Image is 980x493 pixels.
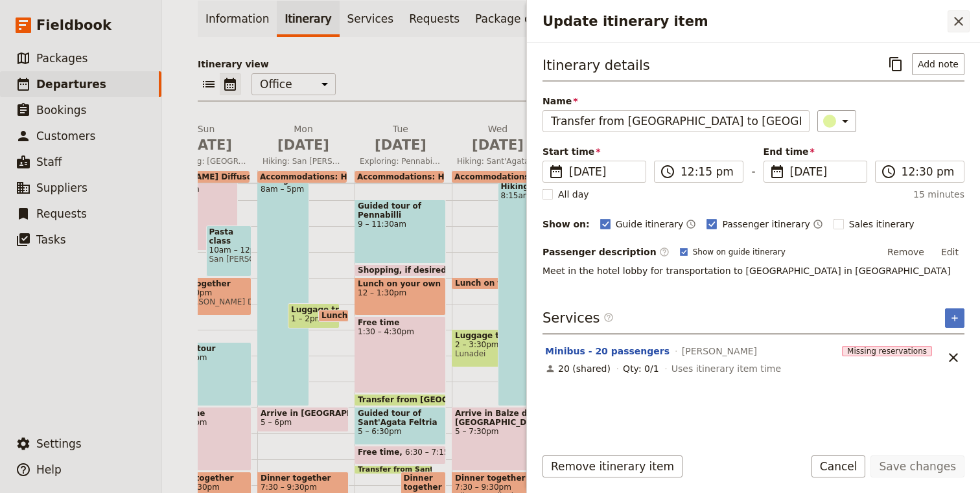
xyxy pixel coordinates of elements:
span: Arrive in Balze di [GEOGRAPHIC_DATA] [455,409,540,427]
span: Staff [36,155,62,168]
div: Accommodations: Albergo Bellavista [452,171,541,183]
span: Missing reservations [842,346,932,356]
div: Free time8 – 11am [160,174,238,251]
span: 7:30 – 9:30pm [455,483,540,492]
button: Add note [912,53,964,75]
a: Looking for Answers? Browse our Help Center for solutions! [19,233,240,270]
div: Profile image for JeffHi [PERSON_NAME], Thanks for your reply. I did end up thinking that was the... [14,172,246,220]
span: Dinner together [455,474,540,483]
span: Help [205,437,226,446]
span: Lunch together [163,279,248,288]
span: End time [764,145,867,158]
span: [DATE] [360,135,441,155]
div: Arrive in Balze di [GEOGRAPHIC_DATA]5 – 7:30pm [452,407,543,471]
span: 9 – 11:30am [358,220,443,229]
h2: Tue [360,122,441,155]
button: Tue [DATE]Exploring: Pennabilli and Sant'Agata Feltria [355,122,452,170]
span: Free time [358,448,405,457]
div: Recent messageProfile image for JeffHi [PERSON_NAME], Thanks for your reply. I did end up thinkin... [13,152,246,220]
div: Hiking8:15am – 5pm [498,180,544,406]
span: Dinner together [404,474,443,492]
div: 20 (shared) [545,362,611,375]
span: 5 – 6pm [261,418,292,427]
span: 15 minutes [913,188,964,201]
span: Meet in the hotel lobby for transportation to [GEOGRAPHIC_DATA] in [GEOGRAPHIC_DATA] [542,266,950,276]
div: Free time1:30 – 4:30pm [355,316,446,393]
h3: Services [542,308,614,328]
span: 1:30 – 4:30pm [358,327,443,336]
span: Start time [542,145,646,158]
span: Suppliers [36,181,87,194]
div: Free time6:30 – 7:15pm [355,446,446,464]
span: Free time [358,318,443,327]
button: Edit this service option [545,345,670,358]
span: ​ [881,164,896,179]
span: 8:15am – 5pm [501,191,541,200]
span: [DATE] [569,164,638,179]
div: Accommodations: Hotel il [PERSON_NAME] [355,171,444,183]
div: Guided tour of Pennabilli9 – 11:30am [355,200,446,264]
span: Fieldbook [36,16,111,35]
span: Hiking: Sant'Agata Feltria to Balze di Verghereto [452,156,544,166]
button: Add service inclusion [945,308,964,328]
span: Guided tour of Pennabilli [358,201,443,220]
h2: Wed [457,122,539,155]
h2: Update itinerary item [542,12,948,31]
span: ​ [769,164,785,179]
h2: Mon [262,122,344,155]
span: Hiking: San [PERSON_NAME] to [GEOGRAPHIC_DATA] [257,156,349,166]
div: Recent message [27,163,233,177]
button: Unlink service [942,347,964,369]
span: Uses itinerary item time [671,362,781,375]
button: Sun [DATE]Exploring: [GEOGRAPHIC_DATA][PERSON_NAME] [160,122,257,170]
span: 8 – 11am [163,185,235,194]
p: How can we help? [26,114,233,136]
span: [DATE] [457,135,539,155]
div: Guided tour of Sant'Agata Feltria5 – 6:30pm [355,407,446,445]
button: Close drawer [948,10,970,32]
label: Passenger description [542,246,670,258]
div: Free time5 – 7:30pm [160,407,251,471]
a: Requests [401,1,467,37]
button: Calendar view [220,73,241,95]
div: Shopping, if desired [355,264,446,277]
span: Name [542,95,810,108]
span: Shopping, if desired [358,266,452,275]
button: Edit [935,242,964,262]
button: Remove itinerary item [542,455,682,477]
div: Show on: [542,218,590,231]
span: Departures [36,78,106,91]
span: ​ [660,164,675,179]
img: Profile image for Jeff [27,183,52,209]
div: [PERSON_NAME] [58,196,133,209]
span: San [PERSON_NAME] Diffuso [163,297,248,306]
span: 1 – 2pm [291,314,322,323]
span: 2 – 3:30pm [455,340,526,349]
span: Guided tour [163,344,248,353]
button: Messages [86,404,172,456]
a: Package options [467,1,572,37]
span: [DATE] [165,135,247,155]
button: List view [198,73,220,95]
span: Settings [36,437,82,450]
span: Exploring: Pennabilli and Sant'Agata Feltria [355,156,447,166]
span: Transfer from Sant'Agata Feltria to dinner [358,466,531,474]
span: Hiking [501,182,541,191]
span: Packages [36,52,87,65]
img: logo [26,25,109,45]
div: Looking for Answers? Browse our Help Center for solutions! [27,238,217,265]
span: Help [36,463,62,476]
button: Help [173,404,259,456]
span: Messages [108,437,152,446]
div: Arrive in [GEOGRAPHIC_DATA]5 – 6pm [257,407,349,432]
div: Lunch on the trail (BYO) [452,277,530,290]
span: 6:30 – 7:15pm [405,448,461,463]
span: Transfer from [GEOGRAPHIC_DATA] to Sant'Agata Feltria [358,395,611,404]
span: All day [558,188,589,201]
span: 8am – 5pm [261,185,306,194]
span: 5 – 6:30pm [358,427,443,436]
span: Exploring: [GEOGRAPHIC_DATA][PERSON_NAME] [160,156,252,166]
span: Tasks [36,233,66,246]
span: 2:30 – 5pm [163,353,248,362]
